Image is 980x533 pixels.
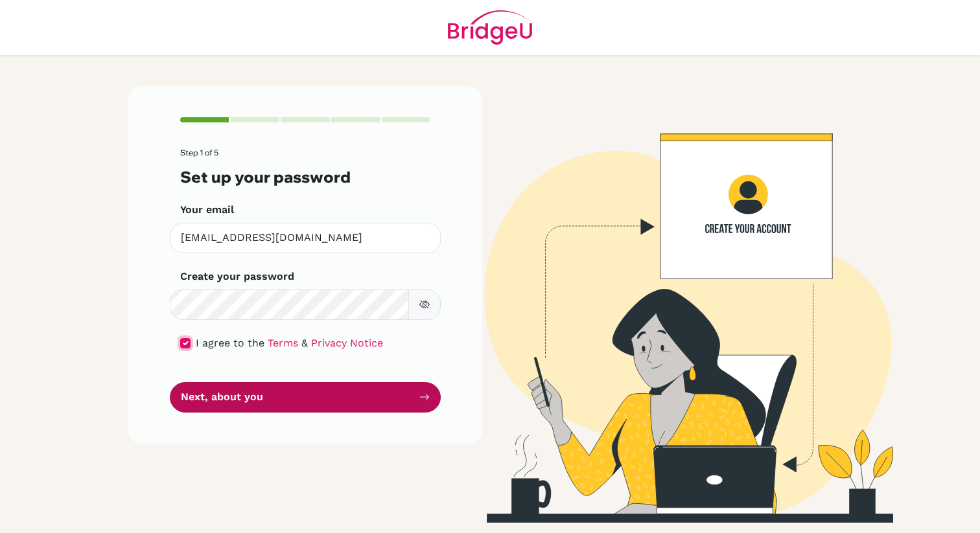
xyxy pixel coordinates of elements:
label: Your email [180,202,234,218]
span: Step 1 of 5 [180,148,218,157]
a: Terms [268,337,298,349]
button: Next, about you [170,382,441,413]
input: Insert your email* [170,223,441,253]
label: Create your password [180,269,294,284]
a: Privacy Notice [311,337,383,349]
h3: Set up your password [180,168,430,187]
span: & [301,337,308,349]
span: I agree to the [196,337,264,349]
